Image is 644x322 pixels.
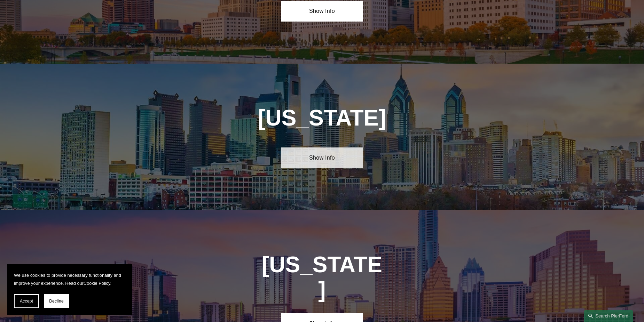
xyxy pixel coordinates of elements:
a: Search this site [584,310,633,322]
a: Show Info [281,147,362,168]
h1: [US_STATE] [261,252,383,303]
span: Accept [20,299,33,304]
a: Show Info [281,1,362,22]
button: Accept [14,294,39,308]
p: We use cookies to provide necessary functionality and improve your experience. Read our . [14,271,125,287]
h1: [US_STATE] [220,105,423,131]
section: Cookie banner [7,264,132,315]
button: Decline [44,294,69,308]
a: Cookie Policy [84,281,110,286]
span: Decline [49,299,64,304]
